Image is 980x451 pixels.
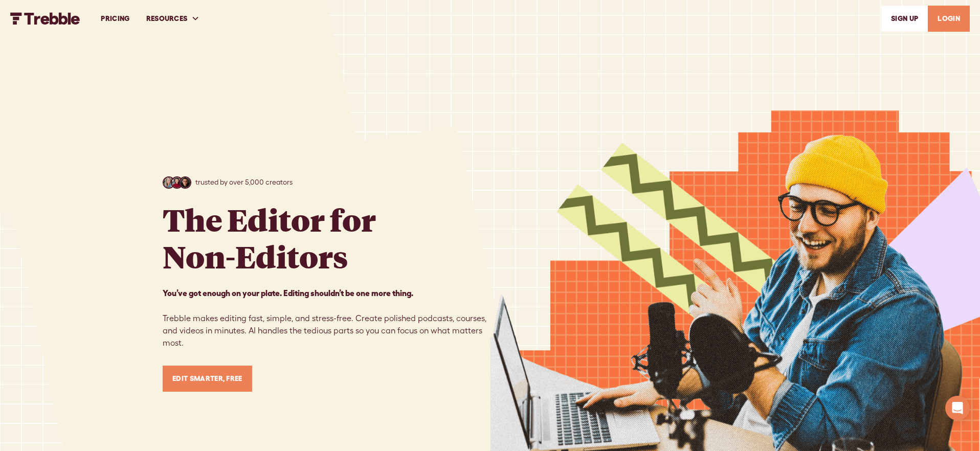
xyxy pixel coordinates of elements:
[195,177,293,188] p: trusted by over 5,000 creators
[10,12,80,25] img: Trebble FM Logo
[945,396,970,420] div: Open Intercom Messenger
[138,1,208,36] div: RESOURCES
[881,6,928,32] a: SIGn UP
[163,287,490,349] p: Trebble makes editing fast, simple, and stress-free. Create polished podcasts, courses, and video...
[163,288,413,298] strong: You’ve got enough on your plate. Editing shouldn’t be one more thing. ‍
[10,12,80,25] a: home
[163,366,252,392] a: Edit Smarter, Free
[146,13,188,24] div: RESOURCES
[93,1,138,36] a: PRICING
[928,6,970,32] a: LOGIN
[163,201,376,275] h1: The Editor for Non-Editors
